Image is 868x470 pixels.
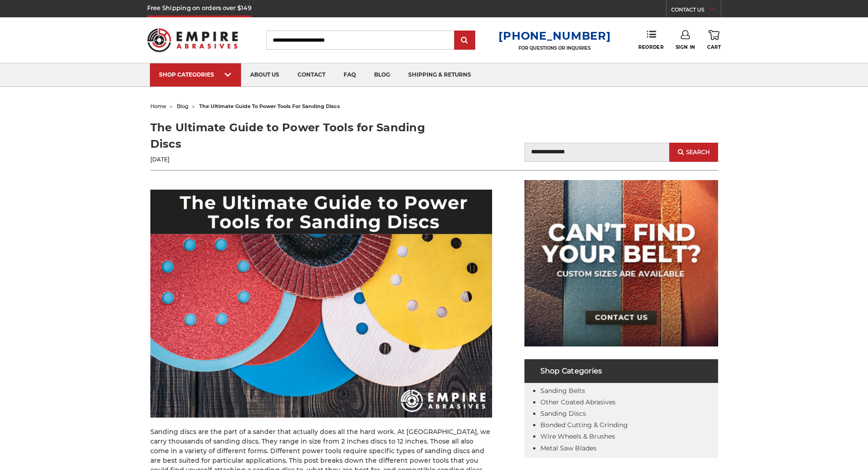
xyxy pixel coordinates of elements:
a: shipping & returns [399,63,480,87]
img: The Ultimate Guide to Power Tools for Sanding Discs [150,190,492,418]
p: FOR QUESTIONS OR INQUIRIES [498,45,611,51]
a: contact [288,63,334,87]
button: Search [669,143,718,162]
a: Sanding Discs [540,409,586,418]
p: [DATE] [150,155,434,164]
h4: Shop Categories [524,359,718,383]
a: about us [241,63,288,87]
a: blog [365,63,399,87]
a: blog [177,103,189,109]
a: Sanding Belts [540,387,585,395]
a: CONTACT US [671,5,721,17]
img: Empire Abrasives [147,22,238,58]
a: Other Coated Abrasives [540,398,616,406]
div: SHOP CATEGORIES [159,71,232,78]
a: Cart [707,30,721,50]
span: the ultimate guide to power tools for sanding discs [199,103,340,109]
a: [PHONE_NUMBER] [498,29,611,42]
span: Sign In [676,44,695,50]
a: faq [334,63,365,87]
img: promo banner for custom belts. [524,180,718,346]
span: Reorder [638,44,663,50]
a: Wire Wheels & Brushes [540,432,615,440]
span: Cart [707,44,721,50]
h1: The Ultimate Guide to Power Tools for Sanding Discs [150,119,434,152]
a: Metal Saw Blades [540,444,596,452]
span: Search [686,149,710,155]
a: Bonded Cutting & Grinding [540,421,628,429]
a: Reorder [638,30,663,50]
a: home [150,103,166,109]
